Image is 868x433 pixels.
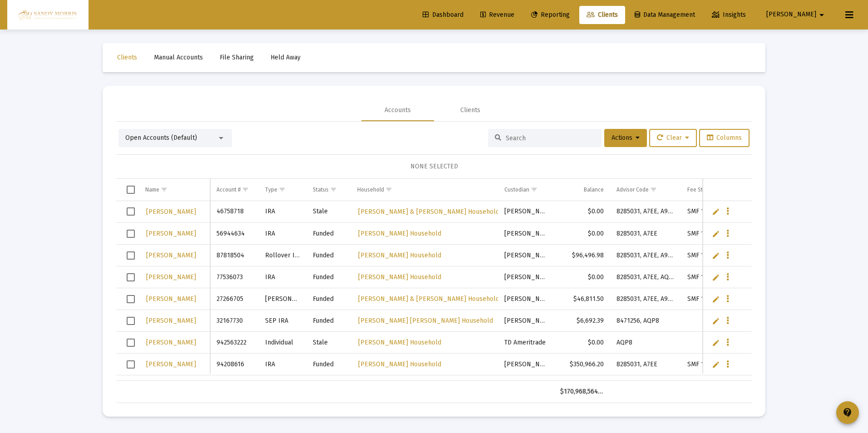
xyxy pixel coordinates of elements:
[681,375,747,397] td: SMF 1.65%
[610,332,681,354] td: AQP8
[712,317,720,325] a: Edit
[554,179,610,201] td: Column Balance
[145,336,197,349] a: [PERSON_NAME]
[385,186,392,193] span: Show filter options for column 'Household'
[357,292,500,305] a: [PERSON_NAME] & [PERSON_NAME] Household
[146,339,196,346] span: [PERSON_NAME]
[554,266,610,288] td: $0.00
[681,223,747,245] td: SMF 1.85%
[554,288,610,310] td: $46,811.50
[627,6,702,24] a: Data Management
[210,288,258,310] td: 27266705
[415,6,471,24] a: Dashboard
[554,354,610,375] td: $350,966.20
[712,273,720,281] a: Edit
[650,186,657,193] span: Show filter options for column 'Advisor Code'
[584,186,604,193] div: Balance
[14,6,82,24] img: Dashboard
[127,317,135,325] div: Select row
[460,106,480,115] div: Clients
[610,223,681,245] td: 8285031, A7EE
[110,49,144,67] a: Clients
[616,186,649,193] div: Advisor Code
[423,11,464,19] span: Dashboard
[712,11,746,19] span: Insights
[610,179,681,201] td: Column Advisor Code
[681,288,747,310] td: SMF 1.75%
[531,11,570,19] span: Reporting
[498,223,553,245] td: [PERSON_NAME]
[712,339,720,347] a: Edit
[259,375,306,397] td: JTWROS
[473,6,522,24] a: Revenue
[357,271,442,284] a: [PERSON_NAME] Household
[259,179,306,201] td: Column Type
[127,360,135,369] div: Select row
[145,186,159,193] div: Name
[560,387,604,396] div: $170,968,564.85
[127,273,135,281] div: Select row
[554,310,610,332] td: $6,692.39
[259,288,306,310] td: [PERSON_NAME]
[604,129,647,147] button: Actions
[498,245,553,266] td: [PERSON_NAME]
[681,201,747,223] td: SMF 1.25%
[161,186,168,193] span: Show filter options for column 'Name'
[146,273,196,281] span: [PERSON_NAME]
[146,295,196,303] span: [PERSON_NAME]
[610,310,681,332] td: 8471256, AQP8
[127,186,135,194] div: Select all
[357,358,442,371] a: [PERSON_NAME] Household
[217,186,241,193] div: Account #
[747,245,828,266] td: [PERSON_NAME] - 30%
[498,179,553,201] td: Column Custodian
[358,251,441,259] span: [PERSON_NAME] Household
[554,201,610,223] td: $0.00
[610,266,681,288] td: 8285031, A7EE, AQP8
[313,229,345,238] div: Funded
[524,6,577,24] a: Reporting
[579,6,625,24] a: Clients
[146,317,196,325] span: [PERSON_NAME]
[610,201,681,223] td: 8285031, A7EE, A9MO
[554,332,610,354] td: $0.00
[313,316,345,325] div: Funded
[313,186,329,193] div: Status
[210,201,258,223] td: 46758718
[220,54,254,61] span: File Sharing
[330,186,337,193] span: Show filter options for column 'Status'
[699,129,750,147] button: Columns
[358,230,441,237] span: [PERSON_NAME] Household
[358,208,499,216] span: [PERSON_NAME] & [PERSON_NAME] Household
[681,266,747,288] td: SMF 1.65%
[145,205,197,218] a: [PERSON_NAME]
[145,249,197,262] a: [PERSON_NAME]
[712,295,720,303] a: Edit
[210,179,258,201] td: Column Account #
[610,354,681,375] td: 8285031, A7EE
[531,186,538,193] span: Show filter options for column 'Custodian'
[145,358,197,371] a: [PERSON_NAME]
[554,245,610,266] td: $96,496.98
[610,245,681,266] td: 8285031, A7EE, A9MO
[358,360,441,368] span: [PERSON_NAME] Household
[554,375,610,397] td: $617,871.88
[635,11,695,19] span: Data Management
[259,354,306,375] td: IRA
[210,375,258,397] td: 20794547
[313,273,345,282] div: Funded
[687,186,727,193] div: Fee Structure(s)
[210,354,258,375] td: 94208616
[127,339,135,347] div: Select row
[506,134,595,142] input: Search
[705,6,753,24] a: Insights
[498,201,553,223] td: [PERSON_NAME]
[498,288,553,310] td: [PERSON_NAME]
[498,354,553,375] td: [PERSON_NAME]
[587,11,618,19] span: Clients
[358,317,493,325] span: [PERSON_NAME] [PERSON_NAME] Household
[146,251,196,259] span: [PERSON_NAME]
[755,5,838,24] button: [PERSON_NAME]
[263,49,308,67] a: Held Away
[313,338,345,347] div: Stale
